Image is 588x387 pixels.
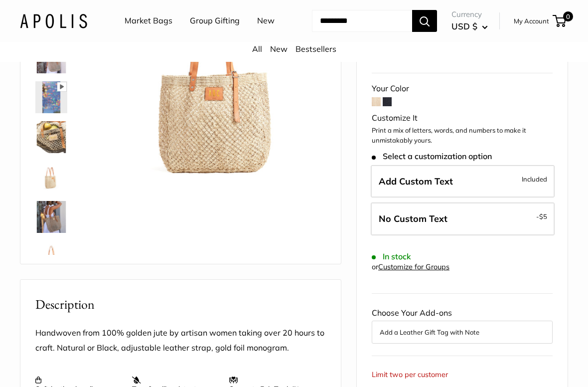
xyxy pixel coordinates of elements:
[20,13,87,28] img: Apolis
[380,326,545,338] button: Add a Leather Gift Tag with Note
[522,173,547,185] span: Included
[35,295,326,314] h2: Description
[35,326,326,356] p: Handwoven from 100% golden jute by artisan women taking over 20 hours to craft. Natural or Black,...
[33,79,69,115] a: Mercado Woven in Natural | Estimated Ship: Oct. 19th
[554,15,566,27] a: 0
[372,260,449,274] div: or
[125,13,172,28] a: Market Bags
[257,13,275,28] a: New
[371,165,555,198] label: Add Custom Text
[379,176,453,187] span: Add Custom Text
[35,121,67,153] img: Mercado Woven in Natural | Estimated Ship: Oct. 19th
[190,13,240,28] a: Group Gifting
[35,201,67,233] img: Mercado Woven in Natural | Estimated Ship: Oct. 19th
[536,210,547,222] span: -
[270,44,288,54] a: New
[451,21,477,31] span: USD $
[563,11,573,21] span: 0
[372,306,553,344] div: Choose Your Add-ons
[35,241,67,273] img: Mercado Woven in Natural | Estimated Ship: Oct. 19th
[33,239,69,275] a: Mercado Woven in Natural | Estimated Ship: Oct. 19th
[372,126,553,145] p: Print a mix of letters, words, and numbers to make it unmistakably yours.
[35,161,67,193] img: Mercado Woven in Natural | Estimated Ship: Oct. 19th
[252,44,262,54] a: All
[451,7,488,21] span: Currency
[372,252,411,261] span: In stock
[539,212,547,220] span: $5
[379,213,447,224] span: No Custom Text
[514,15,549,27] a: My Account
[312,10,412,32] input: Search...
[35,81,67,113] img: Mercado Woven in Natural | Estimated Ship: Oct. 19th
[371,202,555,235] label: Leave Blank
[372,111,553,126] div: Customize It
[33,159,69,195] a: Mercado Woven in Natural | Estimated Ship: Oct. 19th
[33,199,69,235] a: Mercado Woven in Natural | Estimated Ship: Oct. 19th
[372,368,448,382] div: Limit two per customer
[412,10,437,32] button: Search
[372,81,553,96] div: Your Color
[378,262,449,271] a: Customize for Groups
[451,18,488,34] button: USD $
[33,119,69,155] a: Mercado Woven in Natural | Estimated Ship: Oct. 19th
[372,152,492,161] span: Select a customization option
[295,44,336,54] a: Bestsellers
